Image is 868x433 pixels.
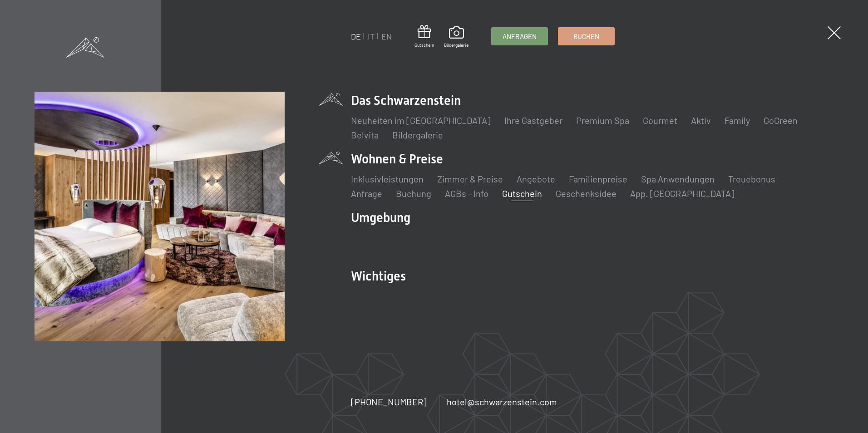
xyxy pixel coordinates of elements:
a: Anfragen [492,28,547,45]
a: Belvita [351,129,379,140]
span: Buchen [573,32,599,41]
a: Family [725,115,750,126]
a: hotel@schwarzenstein.com [447,395,557,408]
a: Premium Spa [576,115,629,126]
a: Zimmer & Preise [437,173,503,184]
a: Bildergalerie [392,129,443,140]
a: Buchung [396,188,431,199]
span: [PHONE_NUMBER] [351,396,427,407]
a: Treuebonus [728,173,775,184]
a: Gourmet [643,115,677,126]
a: GoGreen [764,115,798,126]
a: Inklusivleistungen [351,173,424,184]
a: Gutschein [502,188,542,199]
span: Bildergalerie [444,42,469,48]
a: Bildergalerie [444,26,469,48]
a: Anfrage [351,188,382,199]
a: Geschenksidee [556,188,616,199]
a: AGBs - Info [445,188,488,199]
span: Gutschein [414,42,434,48]
a: Familienpreise [569,173,627,184]
a: Buchen [558,28,614,45]
a: Angebote [517,173,555,184]
a: App. [GEOGRAPHIC_DATA] [630,188,735,199]
a: [PHONE_NUMBER] [351,395,427,408]
a: Spa Anwendungen [641,173,715,184]
span: Anfragen [503,32,537,41]
a: Aktiv [691,115,711,126]
a: Gutschein [414,25,434,48]
a: DE [351,31,361,41]
a: Ihre Gastgeber [504,115,562,126]
a: Neuheiten im [GEOGRAPHIC_DATA] [351,115,491,126]
a: IT [368,31,375,41]
a: EN [381,31,392,41]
